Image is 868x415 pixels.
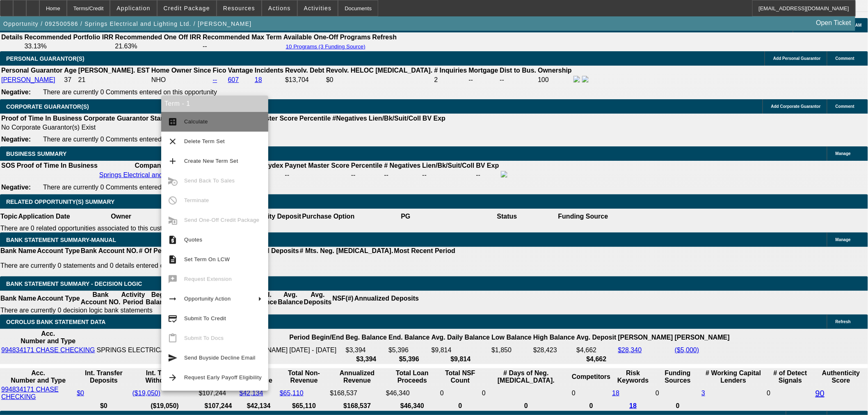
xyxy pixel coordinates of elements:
th: Recommended One Off IRR [114,33,201,41]
b: Lien/Bk/Suit/Coll [422,162,474,169]
th: Status [457,209,558,224]
div: $168,537 [330,390,384,397]
b: Negative: [1,89,31,96]
th: $9,814 [431,355,491,363]
td: -- [202,42,282,50]
td: $13,704 [285,75,325,84]
a: 994834171 CHASE CHECKING [1,347,95,353]
td: No Corporate Guarantor(s) Exist [1,123,449,132]
p: There are currently 0 statements and 0 details entered on this opportunity [0,262,455,269]
span: Opportunity Action [184,296,231,302]
th: $107,244 [199,402,238,410]
b: Paydex [260,162,283,169]
b: Ownership [538,67,572,74]
a: [PERSON_NAME] [1,76,55,83]
span: Application [116,5,150,11]
a: 994834171 CHASE CHECKING [1,386,59,400]
b: Company [135,162,165,169]
a: ($19,050) [132,390,161,397]
th: Period Begin/End [289,330,344,345]
span: Comment [836,56,854,61]
a: Open Ticket [813,16,854,30]
td: $5,396 [388,346,430,354]
span: Manage [836,237,851,242]
td: $0 [326,75,433,84]
span: BUSINESS SUMMARY [6,150,66,157]
th: Avg. Deposits [304,291,332,306]
span: Quotes [184,237,202,243]
span: There are currently 0 Comments entered on this opportunity [43,136,217,143]
button: 10 Programs (3 Funding Source) [283,43,368,50]
a: 607 [228,76,239,83]
td: NHO [151,75,212,84]
mat-icon: calculate [168,117,178,127]
b: Incidents [255,67,283,74]
th: Sum of the Total NSF Count and Total Overdraft Fee Count from Ocrolus [440,369,481,385]
div: -- [351,171,382,179]
td: 37 [64,75,77,84]
th: Purchase Option [302,209,355,224]
mat-icon: send [168,353,178,363]
button: Resources [217,0,261,16]
b: Mortgage [469,67,498,74]
span: Actions [268,5,291,11]
th: Avg. Deposit [576,330,617,345]
div: -- [285,171,349,179]
b: Corporate Guarantor [84,115,148,122]
a: 18 [255,76,262,83]
b: Percentile [351,162,382,169]
span: Credit Package [164,5,210,11]
img: facebook-icon.png [573,76,580,82]
a: $28,340 [618,347,642,353]
span: PERSONAL GUARANTOR(S) [6,55,85,62]
button: Credit Package [158,0,216,16]
td: $1,850 [491,346,532,354]
td: -- [500,75,537,84]
span: Add Personal Guarantor [773,56,821,61]
a: $0 [77,390,84,397]
button: Actions [262,0,297,16]
th: Security Deposit [249,209,302,224]
div: Term - 1 [161,96,268,112]
td: 0 [440,385,481,401]
td: $9,814 [431,346,491,354]
span: Delete Term Set [184,138,225,144]
span: Request Early Payoff Eligibility [184,374,262,381]
th: Application Date [18,209,70,224]
th: $3,394 [345,355,387,363]
a: 18 [612,390,619,397]
th: Owner [71,209,172,224]
td: -- [476,171,500,180]
th: Beg. Balance [345,330,387,345]
span: BANK STATEMENT SUMMARY-MANUAL [6,237,116,243]
mat-icon: credit_score [168,314,178,324]
td: $107,244 [199,385,238,401]
th: Bank Account NO. [80,247,139,255]
th: Account Type [37,291,80,306]
th: $46,340 [386,402,439,410]
th: Acc. Holder Name [96,330,288,345]
th: $65,110 [279,402,329,410]
a: 3 [701,390,705,397]
th: [PERSON_NAME] [618,330,674,345]
th: Proof of Time In Business [16,162,98,170]
a: ($5,000) [675,347,699,353]
button: Activities [298,0,338,16]
td: $28,423 [533,346,575,354]
mat-icon: clear [168,137,178,146]
b: Fico [213,67,226,74]
b: Revolv. HELOC [MEDICAL_DATA]. [326,67,433,74]
span: Manage [836,151,851,156]
b: Age [64,67,76,74]
th: [PERSON_NAME] [674,330,730,345]
th: Total Loan Proceeds [386,369,439,385]
b: # Negatives [384,162,420,169]
a: 90 [815,389,825,398]
th: Beg. Balance [145,291,171,306]
th: $42,134 [239,402,279,410]
th: High Balance [533,330,575,345]
th: Activity Period [121,291,146,306]
th: Funding Sources [655,369,700,385]
td: $4,662 [576,346,617,354]
th: Recommended Max Term [202,33,282,41]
